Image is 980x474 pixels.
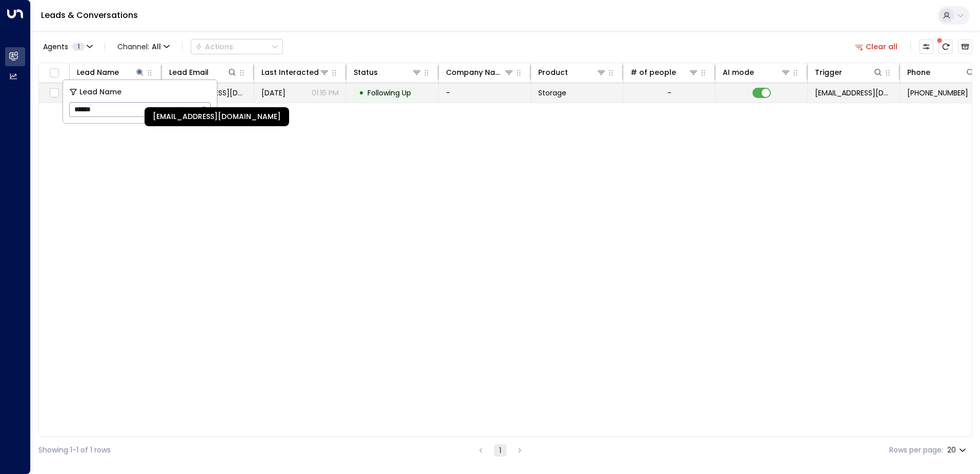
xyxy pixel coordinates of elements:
span: Following Up [367,88,411,98]
span: All [152,43,161,51]
td: - [439,83,531,103]
div: [EMAIL_ADDRESS][DOMAIN_NAME] [145,107,289,126]
div: Showing 1-1 of 1 rows [38,445,111,456]
div: Product [538,66,568,78]
button: Agents1 [38,39,96,54]
div: Last Interacted [261,66,319,78]
div: Actions [195,42,233,51]
div: Lead Email [169,66,237,78]
span: There are new threads available. Refresh the grid to view the latest updates. [938,39,953,54]
button: Customize [919,39,933,54]
div: AI mode [723,66,791,78]
div: Status [354,66,378,78]
div: Lead Name [77,66,119,78]
label: Rows per page: [889,445,943,456]
span: leads@space-station.co.uk [815,88,892,98]
button: Archived Leads [958,39,972,54]
div: Phone [907,66,975,78]
span: Toggle select all [48,67,60,80]
span: Storage [538,88,566,98]
span: 1 [72,43,85,51]
button: Actions [191,39,283,54]
span: +447590690450 [907,88,968,98]
p: 01:16 PM [312,88,339,98]
nav: pagination navigation [474,444,526,457]
button: page 1 [494,444,506,457]
div: # of people [630,66,699,78]
div: Button group with a nested menu [191,39,283,54]
div: Trigger [815,66,883,78]
div: • [359,84,364,102]
span: Yesterday [261,88,285,98]
button: Channel:All [113,39,174,54]
div: Lead Name [77,66,145,78]
span: Channel: [113,39,174,54]
div: Company Name [446,66,504,78]
div: Phone [907,66,930,78]
div: Lead Email [169,66,209,78]
div: Product [538,66,606,78]
div: Company Name [446,66,514,78]
button: Clear all [851,39,902,54]
div: AI mode [723,66,754,78]
div: Trigger [815,66,842,78]
div: # of people [630,66,676,78]
span: Agents [43,43,68,50]
div: Last Interacted [261,66,330,78]
a: Leads & Conversations [41,9,138,21]
span: Toggle select row [48,87,60,100]
div: - [667,88,671,98]
div: 20 [947,443,968,458]
div: Status [354,66,422,78]
span: Lead Name [79,86,121,98]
